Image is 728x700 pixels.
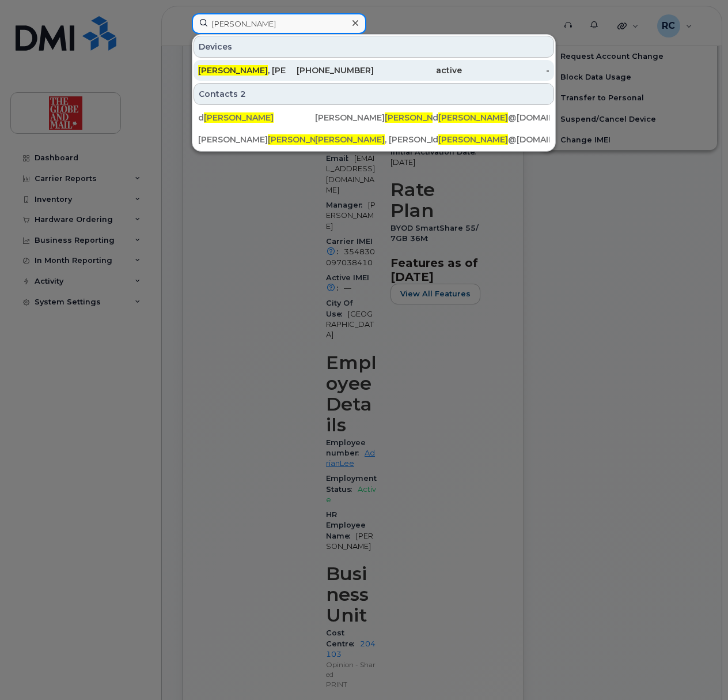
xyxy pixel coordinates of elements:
[385,112,454,123] span: [PERSON_NAME]
[315,134,385,145] span: [PERSON_NAME]
[194,83,554,105] div: Contacts
[198,65,286,76] div: , [PERSON_NAME]
[438,134,508,145] span: [PERSON_NAME]
[462,65,550,76] div: -
[194,60,554,81] a: [PERSON_NAME], [PERSON_NAME][PHONE_NUMBER]active-
[198,112,315,123] div: d
[192,13,366,34] input: Find something...
[286,65,374,76] div: [PHONE_NUMBER]
[315,134,432,145] div: , [PERSON_NAME]
[374,65,462,76] div: active
[204,112,274,123] span: [PERSON_NAME]
[240,88,246,100] span: 2
[433,112,549,123] div: d @[DOMAIN_NAME]
[194,129,554,150] a: [PERSON_NAME][PERSON_NAME][PERSON_NAME], [PERSON_NAME]d[PERSON_NAME]@[DOMAIN_NAME]
[194,107,554,128] a: d[PERSON_NAME][PERSON_NAME][PERSON_NAME]d[PERSON_NAME]@[DOMAIN_NAME]
[194,36,554,58] div: Devices
[433,134,549,145] div: d @[DOMAIN_NAME]
[438,112,508,123] span: [PERSON_NAME]
[198,134,315,145] div: [PERSON_NAME]
[315,112,432,123] div: [PERSON_NAME]
[268,134,338,145] span: [PERSON_NAME]
[198,65,268,76] span: [PERSON_NAME]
